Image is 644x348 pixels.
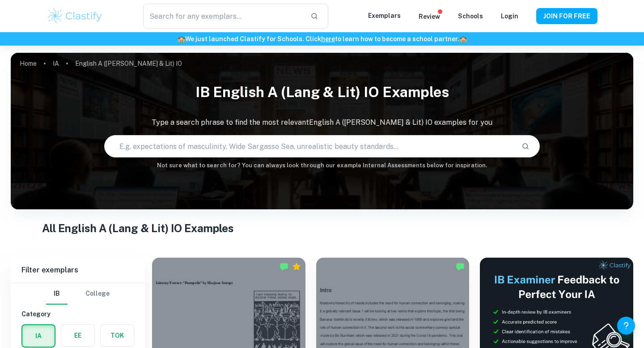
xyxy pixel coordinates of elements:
input: E.g. expectations of masculinity, Wide Sargasso Sea, unrealistic beauty standards... [105,134,514,159]
img: Marked [280,262,288,271]
input: Search for any exemplars... [143,4,303,29]
button: Help and Feedback [617,317,635,335]
h1: All English A (Lang & Lit) IO Examples [42,220,602,236]
h6: Filter exemplars [11,258,145,283]
a: here [321,35,335,42]
h1: IB English A (Lang & Lit) IO examples [11,78,633,106]
img: Clastify logo [47,7,103,25]
div: Premium [292,262,301,271]
h6: Not sure what to search for? You can always look through our example Internal Assessments below f... [11,161,633,170]
p: Exemplars [368,11,401,21]
img: Marked [456,262,465,271]
div: Filter type choice [46,283,110,305]
button: TOK [101,325,134,346]
span: 🏫 [459,35,467,42]
a: Schools [458,13,483,20]
button: College [85,283,110,305]
a: Login [501,13,518,20]
h6: Category [21,309,134,319]
a: IA [53,57,59,70]
h6: We just launched Clastify for Schools. Click to learn how to become a school partner. [2,34,642,44]
button: IB [46,283,68,305]
button: JOIN FOR FREE [536,8,597,24]
p: Type a search phrase to find the most relevant English A ([PERSON_NAME] & Lit) IO examples for you [11,117,633,128]
a: Home [20,57,37,70]
p: English A ([PERSON_NAME] & Lit) IO [75,59,182,68]
span: 🏫 [178,35,185,42]
button: IA [22,325,55,347]
p: Review [419,12,440,21]
button: EE [61,325,94,346]
button: Search [518,139,533,154]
